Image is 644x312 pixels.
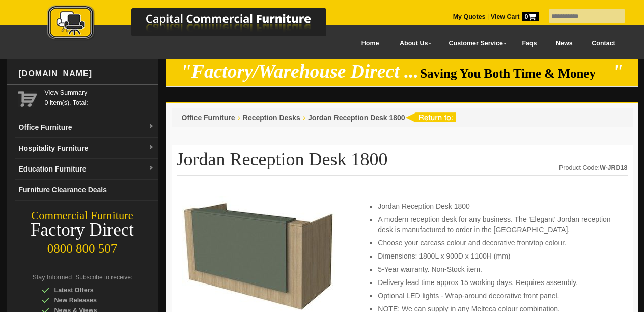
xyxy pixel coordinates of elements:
a: Contact [582,32,625,55]
a: Reception Desks [243,114,300,122]
li: Dimensions: 1800L x 900D x 1100H (mm) [378,251,617,261]
div: [DOMAIN_NAME] [15,59,158,89]
em: " [612,61,623,82]
img: return to [405,112,456,122]
a: Office Furniture [182,114,235,122]
a: View Cart0 [489,13,538,20]
div: Commercial Furniture [7,209,158,223]
img: dropdown [148,124,154,130]
div: Latest Offers [42,285,138,295]
a: Education Furnituredropdown [15,159,158,180]
li: Jordan Reception Desk 1800 [378,201,617,211]
span: 0 item(s), Total: [45,88,154,106]
a: Capital Commercial Furniture Logo [19,5,376,45]
a: Hospitality Furnituredropdown [15,138,158,159]
li: Choose your carcass colour and decorative front/top colour. [378,238,617,248]
li: 5-Year warranty. Non-Stock item. [378,264,617,274]
img: dropdown [148,165,154,172]
a: Furniture Clearance Deals [15,180,158,201]
div: 0800 800 507 [7,237,158,256]
a: Faqs [513,32,547,55]
h1: Jordan Reception Desk 1800 [177,150,628,176]
span: Stay Informed [33,274,72,281]
strong: W-JRD18 [600,164,628,172]
div: Factory Direct [7,223,158,237]
li: › [238,112,240,123]
span: 0 [522,12,539,21]
a: About Us [388,32,437,55]
div: Product Code: [559,163,628,173]
img: Capital Commercial Furniture Logo [19,5,376,42]
a: News [546,32,582,55]
em: "Factory/Warehouse Direct ... [181,61,418,82]
a: Office Furnituredropdown [15,117,158,138]
li: Delivery lead time approx 15 working days. Requires assembly. [378,277,617,288]
strong: View Cart [491,13,539,20]
a: Customer Service [437,32,512,55]
li: › [303,112,305,123]
a: My Quotes [453,13,486,20]
a: Jordan Reception Desk 1800 [308,114,405,122]
span: Saving You Both Time & Money [420,67,611,80]
li: Optional LED lights - Wrap-around decorative front panel. [378,291,617,301]
li: A modern reception desk for any business. The 'Elegant' Jordan reception desk is manufactured to ... [378,214,617,235]
img: dropdown [148,145,154,151]
div: New Releases [42,295,138,305]
a: View Summary [45,88,154,98]
span: Subscribe to receive: [75,274,132,281]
